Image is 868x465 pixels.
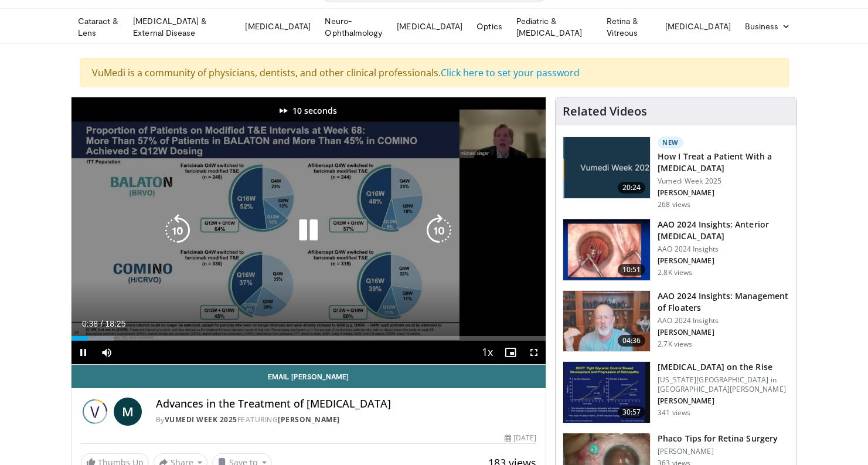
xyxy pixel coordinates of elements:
div: VuMedi is a community of physicians, dentists, and other clinical professionals. [80,58,789,87]
img: 8e655e61-78ac-4b3e-a4e7-f43113671c25.150x105_q85_crop-smart_upscale.jpg [563,291,650,352]
div: Progress Bar [72,336,546,341]
span: 30:57 [618,406,646,418]
p: Vumedi Week 2025 [658,177,789,186]
a: [MEDICAL_DATA] [390,15,469,38]
h3: How I Treat a Patient With a [MEDICAL_DATA] [658,151,789,174]
a: 10:51 AAO 2024 Insights: Anterior [MEDICAL_DATA] AAO 2024 Insights [PERSON_NAME] 2.8K views [563,219,789,281]
button: Playback Rate [475,341,499,364]
p: 268 views [658,200,690,209]
img: fd942f01-32bb-45af-b226-b96b538a46e6.150x105_q85_crop-smart_upscale.jpg [563,219,650,280]
a: [MEDICAL_DATA] & External Disease [126,15,238,39]
h3: Phaco Tips for Retina Surgery [658,433,778,444]
p: AAO 2024 Insights [658,316,789,325]
a: Neuro-Ophthalmology [318,15,390,39]
img: Vumedi Week 2025 [81,398,109,426]
div: [DATE] [505,433,536,443]
h3: [MEDICAL_DATA] on the Rise [658,361,789,373]
h3: AAO 2024 Insights: Management of Floaters [658,290,789,314]
h3: AAO 2024 Insights: Anterior [MEDICAL_DATA] [658,219,789,242]
p: AAO 2024 Insights [658,245,789,254]
h4: Advances in the Treatment of [MEDICAL_DATA] [156,398,537,410]
a: Optics [469,15,509,38]
span: 10:51 [618,264,646,276]
a: Retina & Vitreous [600,15,658,39]
img: 02d29458-18ce-4e7f-be78-7423ab9bdffd.jpg.150x105_q85_crop-smart_upscale.jpg [563,137,650,198]
p: 2.8K views [658,268,692,277]
a: M [114,398,142,426]
a: Email [PERSON_NAME] [72,365,546,388]
button: Fullscreen [522,341,546,364]
p: [PERSON_NAME] [658,396,789,406]
p: [PERSON_NAME] [658,188,789,198]
a: Cataract & Lens [71,15,127,39]
a: Vumedi Week 2025 [165,415,237,425]
a: [MEDICAL_DATA] [238,15,318,38]
p: 341 views [658,408,690,418]
button: Pause [72,341,95,364]
a: [MEDICAL_DATA] [658,15,738,38]
span: / [101,319,103,328]
video-js: Video Player [72,97,546,365]
p: [US_STATE][GEOGRAPHIC_DATA] in [GEOGRAPHIC_DATA][PERSON_NAME] [658,375,789,394]
p: 10 seconds [292,107,337,115]
span: 0:38 [82,319,98,328]
a: 04:36 AAO 2024 Insights: Management of Floaters AAO 2024 Insights [PERSON_NAME] 2.7K views [563,290,789,352]
a: 20:24 New How I Treat a Patient With a [MEDICAL_DATA] Vumedi Week 2025 [PERSON_NAME] 268 views [563,137,789,209]
p: New [658,137,683,148]
span: 18:25 [105,319,125,328]
p: 2.7K views [658,340,692,349]
a: Pediatric & [MEDICAL_DATA] [509,15,600,39]
a: [PERSON_NAME] [278,415,340,425]
p: [PERSON_NAME] [658,256,789,266]
button: Enable picture-in-picture mode [499,341,522,364]
a: 30:57 [MEDICAL_DATA] on the Rise [US_STATE][GEOGRAPHIC_DATA] in [GEOGRAPHIC_DATA][PERSON_NAME] [P... [563,361,789,423]
a: Click here to set your password [441,66,580,79]
a: Business [738,15,798,38]
span: 20:24 [618,182,646,194]
img: 4ce8c11a-29c2-4c44-a801-4e6d49003971.150x105_q85_crop-smart_upscale.jpg [563,362,650,423]
div: By FEATURING [156,415,537,425]
button: Mute [95,341,118,364]
p: [PERSON_NAME] [658,328,789,337]
h4: Related Videos [563,104,647,118]
p: [PERSON_NAME] [658,447,778,456]
span: 04:36 [618,335,646,347]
